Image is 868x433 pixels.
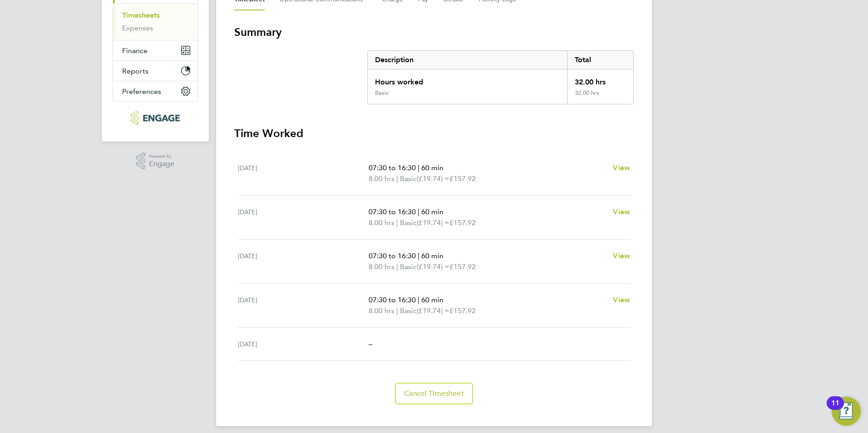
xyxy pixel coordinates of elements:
[417,218,449,227] span: (£19.74) =
[396,218,398,227] span: |
[369,295,416,304] span: 07:30 to 16:30
[567,89,633,104] div: 32.00 hrs
[131,111,179,125] img: peacerecruitment-logo-retina.png
[122,46,148,55] span: Finance
[122,67,148,75] span: Reports
[136,153,175,170] a: Powered byEngage
[404,389,464,398] span: Cancel Timesheet
[418,163,419,172] span: |
[369,218,395,227] span: 8.00 hrs
[613,295,630,305] a: View
[149,160,174,168] span: Engage
[368,51,567,69] div: Description
[368,69,567,89] div: Hours worked
[113,61,197,81] button: Reports
[613,163,630,172] span: View
[396,174,398,183] span: |
[369,163,416,172] span: 07:30 to 16:30
[400,173,417,184] span: Basic
[396,306,398,315] span: |
[238,251,369,272] div: [DATE]
[613,295,630,304] span: View
[449,306,476,315] span: £157.92
[567,51,633,69] div: Total
[418,295,419,304] span: |
[369,251,416,260] span: 07:30 to 16:30
[832,397,861,426] button: Open Resource Center, 11 new notifications
[421,295,444,304] span: 60 min
[369,174,395,183] span: 8.00 hrs
[613,207,630,217] a: View
[113,111,198,125] a: Go to home page
[449,262,476,271] span: £157.92
[369,340,372,348] span: –
[149,153,174,160] span: Powered by
[369,207,416,216] span: 07:30 to 16:30
[369,306,395,315] span: 8.00 hrs
[418,251,419,260] span: |
[113,40,197,60] button: Finance
[400,305,417,316] span: Basic
[400,217,417,228] span: Basic
[234,25,634,404] section: Timesheet
[367,50,634,104] div: Summary
[238,162,369,184] div: [DATE]
[113,81,197,101] button: Preferences
[395,383,473,404] button: Cancel Timesheet
[400,261,417,272] span: Basic
[369,262,395,271] span: 8.00 hrs
[613,162,630,173] a: View
[421,163,444,172] span: 60 min
[396,262,398,271] span: |
[234,126,634,141] h3: Time Worked
[421,251,444,260] span: 60 min
[122,87,161,96] span: Preferences
[375,89,389,97] div: Basic
[421,207,444,216] span: 60 min
[238,295,369,316] div: [DATE]
[417,174,449,183] span: (£19.74) =
[613,251,630,260] span: View
[122,11,160,20] a: Timesheets
[613,207,630,216] span: View
[122,24,153,32] a: Expenses
[613,251,630,261] a: View
[418,207,419,216] span: |
[234,25,634,39] h3: Summary
[567,69,633,89] div: 32.00 hrs
[831,403,839,415] div: 11
[417,262,449,271] span: (£19.74) =
[449,174,476,183] span: £157.92
[238,207,369,228] div: [DATE]
[449,218,476,227] span: £157.92
[238,339,369,349] div: [DATE]
[417,306,449,315] span: (£19.74) =
[113,3,197,40] div: Timesheets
